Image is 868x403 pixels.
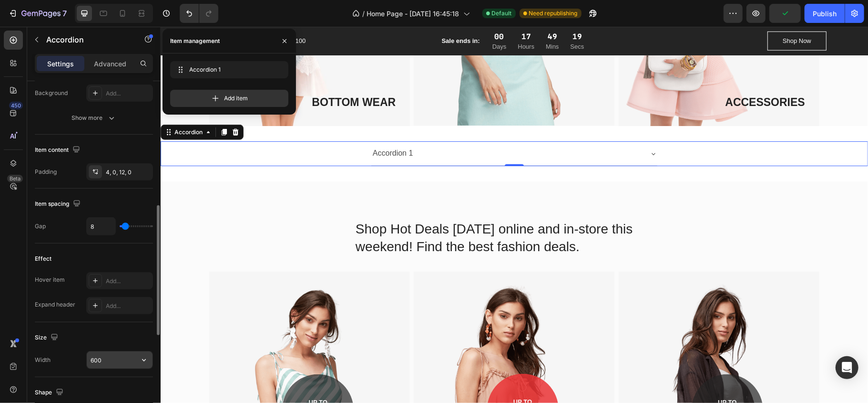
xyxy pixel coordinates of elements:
div: Add... [106,89,151,98]
span: / [363,9,365,19]
div: Width [35,356,51,364]
p: 7 [62,8,67,19]
iframe: To enrich screen reader interactions, please activate Accessibility in Grammarly extension settings [161,27,868,403]
div: Gap [35,222,46,231]
span: Home Page - [DATE] 16:45:18 [367,9,460,19]
p: Advanced [94,59,126,69]
div: Hover item [35,276,65,284]
div: Undo/Redo [180,4,218,23]
div: Item management [170,37,220,45]
div: Background [35,89,68,97]
div: Item content [35,144,82,157]
div: Effect [35,255,51,263]
div: 4, 0, 12, 0 [106,168,151,177]
div: Show more [72,113,116,123]
input: Auto [87,218,115,235]
span: Accordion 1 [189,65,266,74]
div: Add... [106,277,151,286]
button: Publish [805,4,845,23]
span: Need republishing [529,9,578,18]
span: Default [492,9,512,18]
div: Accordion 1 [211,118,254,135]
div: Padding [35,168,57,176]
p: UP TO [327,371,397,380]
div: Item spacing [35,198,82,211]
button: Show more [35,109,153,127]
input: Auto [87,351,153,369]
button: 7 [4,4,71,23]
div: Beta [7,175,23,182]
div: Open Intercom Messenger [836,356,858,379]
p: Accordion [46,34,127,45]
div: 450 [9,102,23,109]
p: UP TO [532,371,602,381]
p: Settings [47,59,74,69]
div: Expand header [35,300,75,309]
p: Shop Hot Deals [DATE] online and in-store this weekend! Find the best fashion deals. [195,194,512,229]
div: Size [35,331,60,344]
p: UP TO [123,371,192,381]
div: Publish [813,9,837,19]
div: Accordion [12,101,44,110]
div: Shape [35,386,65,399]
p: ACCESSORIES [565,69,644,83]
span: Add item [224,94,248,103]
div: Add... [106,302,151,310]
